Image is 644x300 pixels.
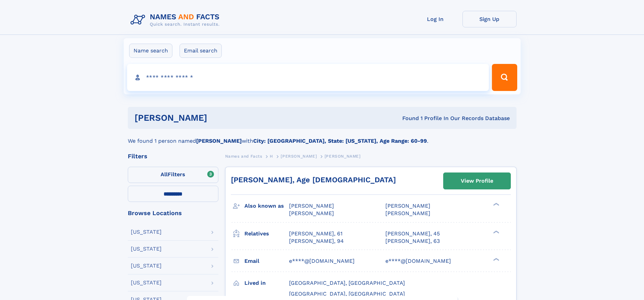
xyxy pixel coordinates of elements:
[281,154,317,159] span: [PERSON_NAME]
[289,280,405,286] span: [GEOGRAPHIC_DATA], [GEOGRAPHIC_DATA]
[289,210,334,216] span: [PERSON_NAME]
[462,11,517,27] a: Sign Up
[385,230,440,237] a: [PERSON_NAME], 45
[225,152,262,160] a: Names and Facts
[385,237,440,245] a: [PERSON_NAME], 63
[244,228,289,239] h3: Relatives
[131,229,162,235] div: [US_STATE]
[244,200,289,212] h3: Also known as
[244,277,289,289] h3: Lived in
[325,154,361,159] span: [PERSON_NAME]
[131,280,162,285] div: [US_STATE]
[161,171,168,178] span: All
[281,152,317,160] a: [PERSON_NAME]
[131,246,162,252] div: [US_STATE]
[289,291,405,297] span: [GEOGRAPHIC_DATA], [GEOGRAPHIC_DATA]
[244,255,289,267] h3: Email
[129,44,172,58] label: Name search
[289,203,334,209] span: [PERSON_NAME]
[253,138,427,144] b: City: [GEOGRAPHIC_DATA], State: [US_STATE], Age Range: 60-99
[289,237,344,245] a: [PERSON_NAME], 94
[196,138,242,144] b: [PERSON_NAME]
[180,44,222,58] label: Email search
[444,173,510,189] a: View Profile
[385,203,430,209] span: [PERSON_NAME]
[128,129,517,145] div: We found 1 person named with .
[231,176,396,184] a: [PERSON_NAME], Age [DEMOGRAPHIC_DATA]
[289,230,342,237] a: [PERSON_NAME], 61
[492,64,517,91] button: Search Button
[461,173,493,189] div: View Profile
[492,202,500,207] div: ❯
[408,11,462,27] a: Log In
[385,210,430,216] span: [PERSON_NAME]
[128,153,218,159] div: Filters
[135,114,305,122] h1: [PERSON_NAME]
[131,263,162,269] div: [US_STATE]
[270,154,273,159] span: H
[305,115,510,122] div: Found 1 Profile In Our Records Database
[270,152,273,160] a: H
[127,64,489,91] input: search input
[128,210,218,216] div: Browse Locations
[492,230,500,234] div: ❯
[492,257,500,261] div: ❯
[128,11,225,29] img: Logo Names and Facts
[128,167,218,183] label: Filters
